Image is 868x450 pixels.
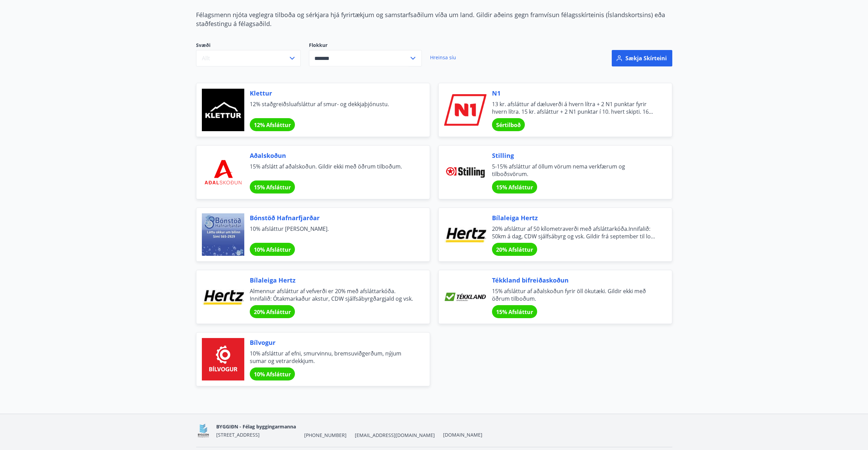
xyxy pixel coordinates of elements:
[250,213,413,222] span: Bónstöð Hafnarfjarðar
[309,42,422,49] label: Flokkur
[496,184,533,191] span: 15% Afsláttur
[254,184,291,191] span: 15% Afsláttur
[496,121,521,129] span: Sértilboð
[196,423,211,438] img: BKlGVmlTW1Qrz68WFGMFQUcXHWdQd7yePWMkvn3i.png
[250,287,413,302] span: Almennur afsláttur af vefverði er 20% með afsláttarkóða. Innifalið: Ótakmarkaður akstur, CDW sjál...
[612,50,672,66] button: Sækja skírteini
[492,213,656,222] span: Bílaleiga Hertz
[250,276,413,285] span: Bílaleiga Hertz
[492,287,656,302] span: 15% afsláttur af aðalskoðun fyrir öll ökutæki. Gildir ekki með öðrum tilboðum.
[250,163,413,178] span: 15% afslátt af aðalskoðun. Gildir ekki með öðrum tilboðum.
[196,11,665,28] span: Félagsmenn njóta veglegra tilboða og sérkjara hjá fyrirtækjum og samstarfsaðilum víða um land. Gi...
[250,89,413,98] span: Klettur
[250,350,413,365] span: 10% afsláttur af efni, smurvinnu, bremsuviðgerðum, nýjum sumar og vetrardekkjum.
[443,432,482,438] a: [DOMAIN_NAME]
[492,225,656,240] span: 20% afsláttur af 50 kílometraverði með afsláttarkóða.Innifalið: 50km á dag, CDW sjálfsábyrg og vs...
[492,276,656,285] span: Tékkland bifreiðaskoðun
[492,100,656,115] span: 13 kr. afsláttur af dæluverði á hvern lítra + 2 N1 punktar fyrir hvern lítra. 15 kr. afsláttur + ...
[496,246,533,253] span: 20% Afsláttur
[355,432,435,439] span: [EMAIL_ADDRESS][DOMAIN_NAME]
[250,225,413,240] span: 10% afsláttur [PERSON_NAME].
[492,163,656,178] span: 5-15% afsláttur af öllum vörum nema verkfærum og tilboðsvörum.
[250,100,413,115] span: 12% staðgreiðsluafsláttur af smur- og dekkjaþjónustu.
[254,246,291,253] span: 10% Afsláttur
[254,308,291,316] span: 20% Afsláttur
[250,338,413,347] span: Bílvogur
[216,423,296,430] span: BYGGIÐN - Félag byggingarmanna
[304,432,347,439] span: [PHONE_NUMBER]
[196,50,301,66] button: Allt
[196,42,301,50] span: Svæði
[254,121,291,129] span: 12% Afsláttur
[492,151,656,160] span: Stilling
[430,50,456,65] a: Hreinsa síu
[250,151,413,160] span: Aðalskoðun
[216,432,260,438] span: [STREET_ADDRESS]
[496,308,533,316] span: 15% Afsláttur
[254,371,291,378] span: 10% Afsláttur
[202,54,210,62] span: Allt
[492,89,656,98] span: N1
